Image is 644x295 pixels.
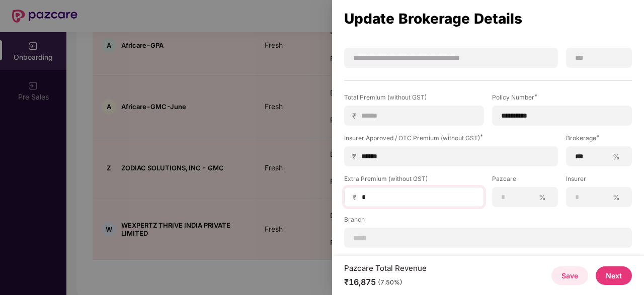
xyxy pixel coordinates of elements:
[492,93,632,102] div: Policy Number
[609,192,624,202] span: %
[352,111,360,121] span: ₹
[492,174,558,187] label: Pazcare
[535,192,550,202] span: %
[344,134,558,142] div: Insurer Approved / OTC Premium (without GST)
[551,266,588,285] button: Save
[378,278,403,286] div: (7.50%)
[352,152,360,161] span: ₹
[344,93,484,106] label: Total Premium (without GST)
[344,174,484,187] label: Extra Premium (without GST)
[344,263,427,273] div: Pazcare Total Revenue
[344,277,427,287] div: ₹16,875
[353,192,361,202] span: ₹
[344,13,632,24] div: Update Brokerage Details
[566,174,632,187] label: Insurer
[596,266,632,285] button: Next
[566,134,632,142] div: Brokerage
[609,152,624,161] span: %
[344,215,632,228] label: Branch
